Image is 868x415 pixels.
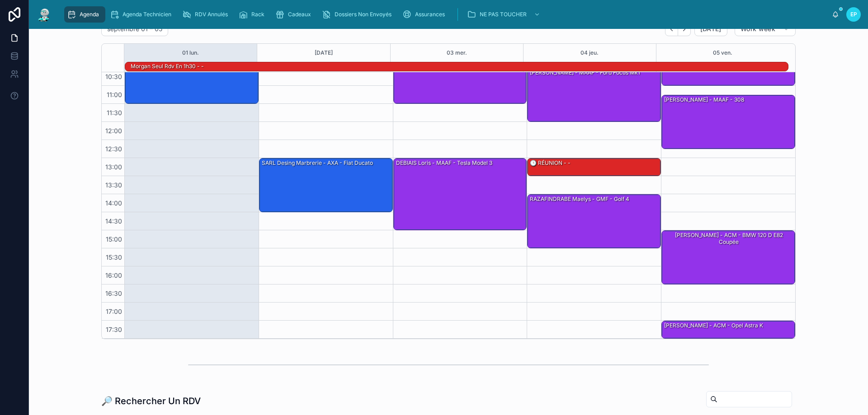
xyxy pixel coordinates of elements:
span: [DATE] [700,25,722,33]
div: RAZAFINDRABE Maelys - GMF - golf 4 [528,195,660,248]
div: [PERSON_NAME] - ACM - Opel astra k [663,322,764,330]
span: 10:30 [103,73,124,80]
button: [DATE] [694,22,727,36]
a: Agenda Technicien [107,6,178,23]
span: Assurances [415,11,445,18]
span: 14:30 [103,217,124,225]
a: Cadeaux [273,6,317,23]
button: 03 mer. [447,44,467,62]
span: Agenda Technicien [123,11,171,18]
span: Rack [251,11,264,18]
span: 11:00 [104,91,124,98]
a: RDV Annulés [179,6,234,23]
span: Agenda [80,11,99,18]
button: Back [665,22,678,36]
button: 05 ven. [713,44,732,62]
div: Morgan seul rdv en 1h30 - - [130,62,205,71]
span: 12:30 [103,145,124,153]
div: DEBIAIS Loris - MAAF - Tesla model 3 [394,159,527,230]
span: 15:30 [104,253,124,261]
span: RDV Annulés [195,11,228,18]
div: Bidaud - AXA - BMW serie 5 [125,50,258,103]
div: 🕒 RÉUNION - - [529,159,571,167]
span: Dossiers Non Envoyés [335,11,392,18]
div: [PERSON_NAME] - MAAF - Ford focus mk1 [528,68,660,121]
button: 04 jeu. [580,44,599,62]
a: NE PAS TOUCHER [464,6,545,23]
div: 🕒 RÉUNION - - [528,159,660,176]
div: [PERSON_NAME] - MACIF - Toyota Yaris 2005 [394,50,527,103]
span: 17:30 [104,326,124,333]
span: 13:00 [103,163,124,171]
div: [PERSON_NAME] - ACM - BMW 120 d e82 coupée [662,231,795,284]
span: Work week [741,25,775,33]
h2: septembre 01 – 05 [107,24,162,33]
img: App logo [36,7,52,22]
button: Work week [735,22,796,36]
span: EP [850,11,857,18]
span: 16:30 [103,289,124,297]
a: Agenda [64,6,105,23]
a: Dossiers Non Envoyés [319,6,398,23]
div: [PERSON_NAME] - MAAF - 308 [663,96,745,104]
span: Cadeaux [288,11,311,18]
span: 15:00 [104,235,124,243]
span: 17:00 [104,308,124,315]
a: Assurances [400,6,451,23]
h1: 🔎 Rechercher Un RDV [101,395,201,407]
div: scrollable content [60,5,832,24]
span: 12:00 [103,127,124,135]
span: 14:00 [103,199,124,207]
span: 16:00 [103,271,124,279]
div: SARL Desing Marbrerie - AXA - Fiat ducato [259,159,392,212]
a: Rack [236,6,271,23]
button: Next [678,22,691,36]
button: 01 lun. [182,44,199,62]
span: 11:30 [104,109,124,117]
div: SARL Desing Marbrerie - AXA - Fiat ducato [261,159,374,167]
button: [DATE] [315,44,333,62]
span: 13:30 [103,181,124,189]
span: NE PAS TOUCHER [480,11,527,18]
div: RAZAFINDRABE Maelys - GMF - golf 4 [529,195,630,203]
div: [PERSON_NAME] - ACM - BMW 120 d e82 coupée [663,231,794,246]
div: [PERSON_NAME] - ACM - Opel astra k [662,321,795,338]
div: [PERSON_NAME] - MAAF - 308 [662,95,795,149]
div: DEBIAIS Loris - MAAF - Tesla model 3 [395,159,493,167]
div: Morgan seul rdv en 1h30 - - [130,62,205,70]
div: [PERSON_NAME] - MAAF - Ford focus mk1 [529,69,641,77]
